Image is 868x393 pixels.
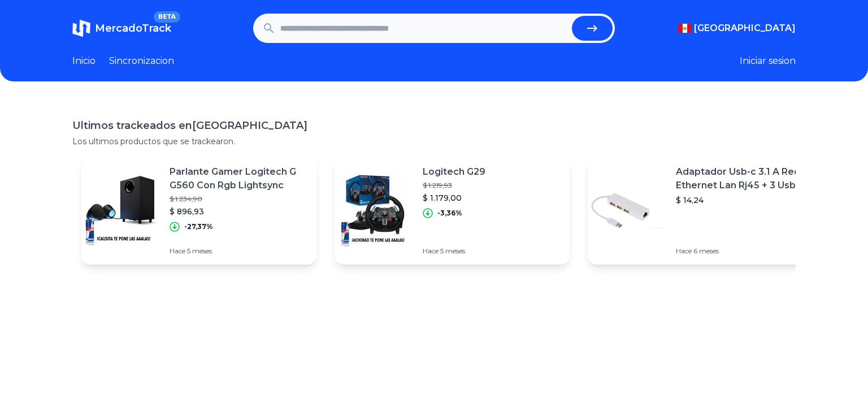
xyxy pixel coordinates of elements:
p: -27,37% [184,222,213,231]
a: Inicio [72,54,96,68]
p: Hace 5 meses [170,247,307,256]
p: $ 896,93 [170,206,307,217]
img: Peru [678,24,692,33]
a: Sincronizacion [109,54,174,68]
img: Featured image [588,171,667,250]
p: $ 1.179,00 [423,192,485,204]
p: $ 1.234,90 [170,195,307,204]
a: Featured imageLogitech G29$ 1.219,93$ 1.179,00-3,36%Hace 5 meses [335,156,570,265]
p: Logitech G29 [423,165,485,179]
a: Featured imageAdaptador Usb-c 3.1 A Red Ethernet Lan Rj45 + 3 Usb 3.0$ 14,24Hace 6 meses [588,156,823,265]
a: MercadoTrackBETA [72,19,171,37]
p: Adaptador Usb-c 3.1 A Red Ethernet Lan Rj45 + 3 Usb 3.0 [676,165,814,192]
span: MercadoTrack [95,22,171,34]
p: -3,36% [437,209,462,218]
span: [GEOGRAPHIC_DATA] [694,21,796,35]
p: Hace 6 meses [676,247,814,256]
button: [GEOGRAPHIC_DATA] [678,21,796,35]
p: Parlante Gamer Logitech G G560 Con Rgb Lightsync [170,165,307,192]
button: Iniciar sesion [740,54,796,68]
img: Featured image [81,171,160,250]
p: Los ultimos productos que se trackearon. [72,136,796,147]
img: MercadoTrack [72,19,90,37]
p: $ 14,24 [676,195,814,206]
span: BETA [154,11,180,23]
a: Featured imageParlante Gamer Logitech G G560 Con Rgb Lightsync$ 1.234,90$ 896,93-27,37%Hace 5 meses [81,156,316,265]
img: Featured image [335,171,414,250]
p: Hace 5 meses [423,247,485,256]
p: $ 1.219,93 [423,181,485,190]
h1: Ultimos trackeados en [GEOGRAPHIC_DATA] [72,118,796,133]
